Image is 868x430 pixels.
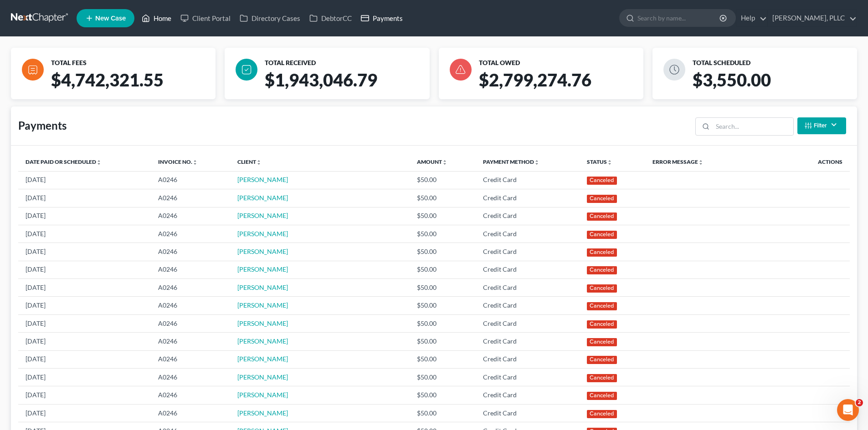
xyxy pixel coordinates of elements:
i: unfold_more [192,160,198,165]
th: Actions [741,153,850,171]
div: Canceled [587,338,617,346]
a: [PERSON_NAME] [237,194,288,202]
a: [PERSON_NAME] [237,265,288,273]
td: $50.00 [410,261,476,278]
input: Search by name... [637,10,721,26]
td: $50.00 [410,386,476,404]
a: Payments [356,10,407,26]
div: Canceled [587,356,617,364]
a: Home [137,10,176,26]
a: Amountunfold_more [417,158,447,165]
td: A0246 [151,171,230,189]
td: [DATE] [18,225,151,243]
td: Credit Card [476,350,580,368]
td: $50.00 [410,207,476,225]
i: unfold_more [96,160,102,165]
td: Credit Card [476,404,580,422]
td: [DATE] [18,243,151,261]
td: A0246 [151,404,230,422]
td: A0246 [151,279,230,297]
td: [DATE] [18,333,151,350]
div: TOTAL RECEIVED [265,59,426,67]
img: icon-file-b29cf8da5eedfc489a46aaea687006073f244b5a23b9e007f89f024b0964413f.svg [22,59,44,81]
div: Payments [18,118,67,133]
button: Filter [797,117,846,134]
span: New Case [95,15,126,22]
div: TOTAL FEES [51,59,212,67]
td: A0246 [151,189,230,207]
span: 2 [856,399,863,406]
div: $1,943,046.79 [261,69,437,99]
div: Canceled [587,302,617,310]
td: Credit Card [476,314,580,332]
div: Canceled [587,284,617,293]
td: A0246 [151,314,230,332]
td: A0246 [151,297,230,314]
a: [PERSON_NAME] [237,283,288,291]
td: [DATE] [18,171,151,189]
td: [DATE] [18,297,151,314]
div: Canceled [587,231,617,239]
a: [PERSON_NAME] [237,248,288,255]
img: icon-clock-d73164eb2ae29991c6cfd87df313ee0fe99a8f842979cbe5c34fb2ad7dc89896.svg [663,59,685,81]
div: Canceled [587,195,617,203]
td: Credit Card [476,261,580,278]
a: [PERSON_NAME] [237,409,288,417]
div: Canceled [587,410,617,418]
td: $50.00 [410,314,476,332]
a: [PERSON_NAME] [237,319,288,327]
td: $50.00 [410,279,476,297]
td: A0246 [151,350,230,368]
td: Credit Card [476,297,580,314]
td: A0246 [151,207,230,225]
td: [DATE] [18,314,151,332]
a: Clientunfold_more [237,158,262,165]
a: [PERSON_NAME] [237,176,288,183]
div: TOTAL OWED [479,59,640,67]
td: A0246 [151,333,230,350]
td: A0246 [151,369,230,386]
td: $50.00 [410,369,476,386]
img: icon-danger-e58c4ab046b7aead248db79479122951d35969c85d4bc7e3c99ded9e97da88b9.svg [450,59,472,81]
td: Credit Card [476,279,580,297]
td: Credit Card [476,171,580,189]
td: [DATE] [18,369,151,386]
a: Date Paid or Scheduledunfold_more [26,158,102,165]
td: [DATE] [18,261,151,278]
td: $50.00 [410,189,476,207]
td: [DATE] [18,279,151,297]
a: Invoice No.unfold_more [158,158,198,165]
i: unfold_more [534,160,539,165]
td: Credit Card [476,333,580,350]
i: unfold_more [698,160,704,165]
td: $50.00 [410,297,476,314]
td: $50.00 [410,404,476,422]
td: A0246 [151,261,230,278]
td: Credit Card [476,189,580,207]
a: DebtorCC [305,10,356,26]
td: [DATE] [18,404,151,422]
div: Canceled [587,320,617,329]
td: $50.00 [410,225,476,243]
div: Canceled [587,177,617,185]
div: $3,550.00 [689,69,864,99]
a: [PERSON_NAME] [237,391,288,399]
a: Help [736,10,767,26]
div: Canceled [587,212,617,221]
td: Credit Card [476,243,580,261]
td: Credit Card [476,369,580,386]
a: Statusunfold_more [587,158,612,165]
div: Canceled [587,266,617,274]
td: Credit Card [476,386,580,404]
a: Error Messageunfold_more [652,158,704,165]
a: [PERSON_NAME] [237,212,288,219]
iframe: Intercom live chat [837,399,859,421]
a: Directory Cases [235,10,305,26]
a: [PERSON_NAME] [237,301,288,309]
div: $2,799,274.76 [475,69,651,99]
i: unfold_more [442,160,447,165]
img: icon-check-083e517794b2d0c9857e4f635ab0b7af2d0c08d6536bacabfc8e022616abee0b.svg [236,59,257,81]
td: [DATE] [18,189,151,207]
td: [DATE] [18,386,151,404]
a: Payment Methodunfold_more [483,158,539,165]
